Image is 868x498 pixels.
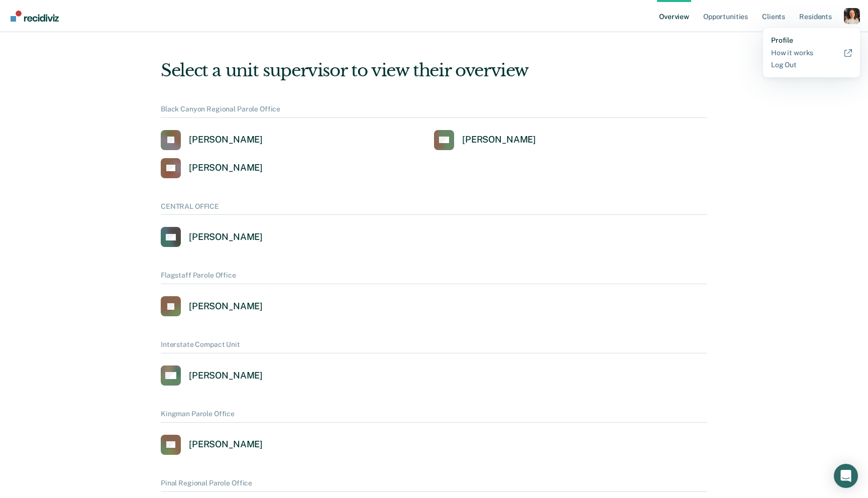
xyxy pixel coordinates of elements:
div: [PERSON_NAME] [189,439,263,450]
a: [PERSON_NAME] [161,365,263,386]
div: [PERSON_NAME] [189,301,263,312]
a: [PERSON_NAME] [434,130,536,150]
button: Profile dropdown button [844,8,860,24]
a: Log Out [771,61,852,69]
a: [PERSON_NAME] [161,130,263,150]
div: CENTRAL OFFICE [161,202,707,215]
div: [PERSON_NAME] [189,162,263,174]
div: Kingman Parole Office [161,410,707,423]
div: [PERSON_NAME] [189,370,263,382]
div: Black Canyon Regional Parole Office [161,105,707,118]
div: [PERSON_NAME] [189,231,263,243]
a: [PERSON_NAME] [161,158,263,178]
div: Pinal Regional Parole Office [161,479,707,492]
img: Recidiviz [11,11,59,22]
a: [PERSON_NAME] [161,227,263,247]
a: [PERSON_NAME] [161,296,263,316]
a: How it works [771,49,852,57]
div: Open Intercom Messenger [834,464,858,488]
div: Flagstaff Parole Office [161,271,707,284]
a: [PERSON_NAME] [161,435,263,455]
div: [PERSON_NAME] [189,134,263,146]
div: [PERSON_NAME] [462,134,536,146]
div: Select a unit supervisor to view their overview [161,60,707,81]
a: Profile [771,36,852,45]
div: Interstate Compact Unit [161,340,707,353]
